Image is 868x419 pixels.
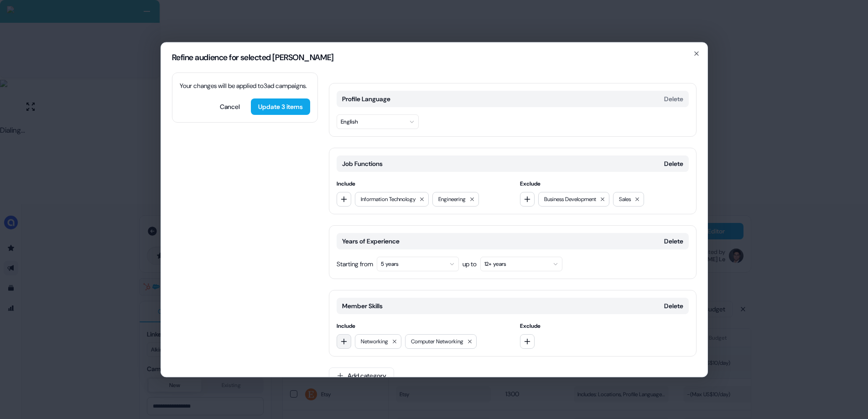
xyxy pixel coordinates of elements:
button: Update 3 items [251,98,310,115]
span: Business Development [544,195,596,204]
span: Exclude [520,179,689,188]
button: Delete [664,94,683,103]
span: Exclude [520,321,689,331]
button: Cancel [213,98,247,115]
span: Starting from [337,259,373,269]
button: English [337,114,419,129]
span: Include [337,179,505,188]
span: Include [337,321,505,331]
span: Information Technology [361,195,416,204]
span: Profile Language [342,94,390,103]
span: Years of Experience [342,237,400,246]
span: up to [463,259,477,269]
button: 5 years [377,257,459,271]
h2: Refine audience for selected [PERSON_NAME] [172,53,696,62]
button: Delete [664,159,683,168]
span: Networking [361,337,388,346]
button: Add category [329,367,394,384]
span: Job Functions [342,159,383,168]
button: Delete [664,301,683,310]
span: Computer Networking [411,337,463,346]
span: Engineering [438,195,466,204]
span: Your changes will be applied to 3 ad campaigns . [180,82,307,90]
span: Member Skills [342,301,383,310]
span: Sales [619,195,631,204]
button: Delete [664,237,683,246]
button: 12+ years [480,257,562,271]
